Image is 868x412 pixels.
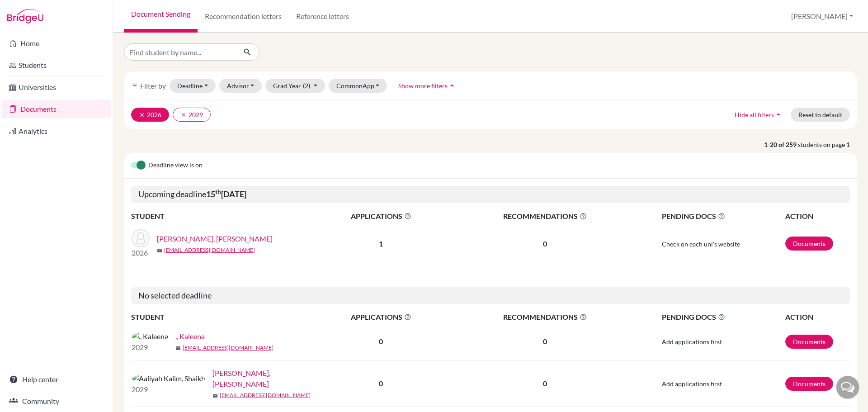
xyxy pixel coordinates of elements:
i: clear [139,112,145,118]
a: Home [2,34,111,52]
button: Deadline [170,79,216,93]
a: Documents [2,100,111,118]
a: Analytics [2,122,111,140]
span: Check on each uni's website [662,240,740,248]
a: [EMAIL_ADDRESS][DOMAIN_NAME] [164,246,255,254]
a: [PERSON_NAME], [PERSON_NAME] [157,233,273,244]
a: Documents [785,377,833,391]
a: ., Kaleena [175,331,205,342]
button: [PERSON_NAME] [787,8,857,25]
span: RECOMMENDATIONS [451,312,640,322]
button: CommonApp [329,79,387,93]
span: students on page 1 [798,140,857,149]
img: Bridge-U [7,9,43,24]
button: Grad Year(2) [265,79,325,93]
span: PENDING DOCS [662,312,784,322]
i: arrow_drop_up [448,81,457,90]
strong: 1-20 of 259 [764,140,798,149]
span: Show more filters [398,82,448,90]
span: Add applications first [662,338,722,346]
sup: th [215,188,221,195]
input: Find student by name... [124,43,236,61]
span: Hide all filters [735,111,774,118]
a: [EMAIL_ADDRESS][DOMAIN_NAME] [220,391,311,399]
button: Hide all filtersarrow_drop_up [727,108,791,122]
span: RECOMMENDATIONS [451,211,640,222]
p: 0 [451,336,640,347]
span: Filter by [140,81,166,90]
b: 0 [379,379,383,388]
p: 2029 [132,342,168,353]
i: filter_list [131,82,138,89]
a: Universities [2,78,111,96]
a: Community [2,392,111,410]
b: 0 [379,337,383,346]
span: APPLICATIONS [312,211,450,222]
button: clear2026 [131,108,169,122]
a: Documents [785,335,833,349]
th: STUDENT [131,311,312,323]
a: [EMAIL_ADDRESS][DOMAIN_NAME] [183,344,274,352]
span: PENDING DOCS [662,211,784,222]
a: Documents [785,237,833,251]
p: 0 [451,238,640,249]
button: clear2029 [173,108,211,122]
i: arrow_drop_up [774,110,783,119]
button: Reset to default [791,108,850,122]
span: (2) [303,82,310,90]
h5: Upcoming deadline [131,186,850,203]
button: Advisor [219,79,262,93]
span: Deadline view is on [148,160,203,171]
span: Add applications first [662,380,722,388]
a: Help center [2,370,111,388]
th: STUDENT [131,210,312,222]
p: 2029 [132,384,205,395]
a: Students [2,56,111,74]
img: Aaliyah Kalim, Shaikh [132,373,205,384]
span: mail [157,248,162,253]
span: APPLICATIONS [312,312,450,322]
img: ., Kaleena [132,331,168,342]
span: mail [175,346,181,351]
i: clear [180,112,187,118]
img: Shawn Wondo, Ezekiel [132,229,150,247]
span: Help [20,6,39,14]
th: ACTION [785,311,850,323]
th: ACTION [785,210,850,222]
span: mail [212,393,218,398]
b: 15 [DATE] [206,189,246,199]
b: 1 [379,239,383,248]
p: 0 [451,378,640,389]
h5: No selected deadline [131,287,850,304]
p: 2026 [132,247,150,258]
a: [PERSON_NAME], [PERSON_NAME] [212,368,318,389]
button: Show more filtersarrow_drop_up [391,79,464,93]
